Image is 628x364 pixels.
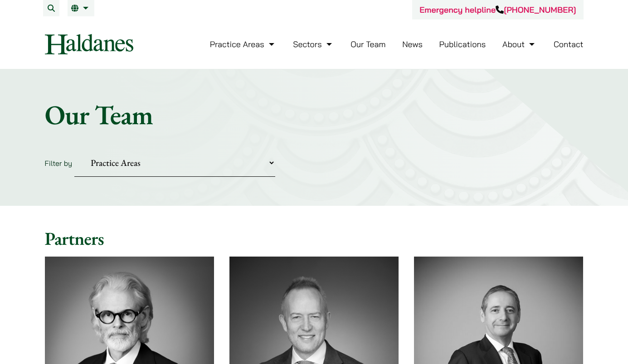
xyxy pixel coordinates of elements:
[419,5,576,15] a: Emergency helpline[PHONE_NUMBER]
[45,34,133,54] img: Logo of Haldanes
[45,228,584,249] h2: Partners
[439,39,486,49] a: Publications
[71,5,91,12] a: EN
[45,159,73,168] label: Filter by
[402,39,423,49] a: News
[351,39,385,49] a: Our Team
[554,39,584,49] a: Contact
[45,98,584,131] h1: Our Team
[502,39,537,49] a: About
[293,39,334,49] a: Sectors
[210,39,277,49] a: Practice Areas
